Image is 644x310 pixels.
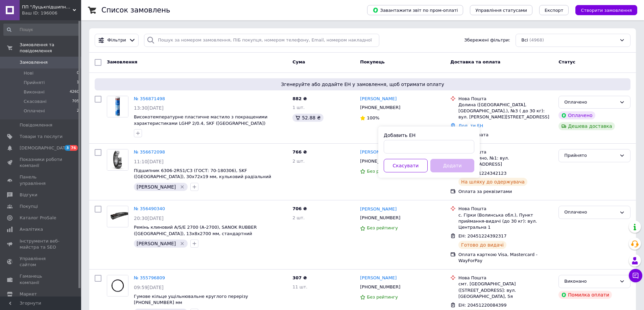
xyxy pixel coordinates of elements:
div: [PHONE_NUMBER] [359,283,402,291]
span: Замовлення [107,59,137,64]
span: 100% [367,115,379,120]
span: 20:30[DATE] [134,216,164,221]
button: Чат з покупцем [629,269,642,282]
span: Доставка та оплата [450,59,500,64]
a: Ремінь клиновий A/S/E 2700 (А-2700), SANOK RUBBER ([GEOGRAPHIC_DATA]), 13х8х2700 мм, стандартний [134,225,257,236]
span: 706 ₴ [292,206,307,211]
a: № 355796809 [134,275,165,280]
h1: Список замовлень [101,6,170,14]
div: Оплачено [564,99,617,106]
span: Скасовані [24,98,47,105]
a: № 356672098 [134,149,165,154]
svg: Видалити мітку [180,241,185,246]
div: с. Гірки (Волинська обл.), Пункт приймання-видачі (до 30 кг): вул. Центральна 1 [458,212,553,231]
input: Пошук [3,24,80,36]
div: Пром-оплата [458,132,553,138]
img: Фото товару [107,209,128,225]
div: Ваш ID: 196006 [22,10,81,16]
span: Покупці [20,203,38,209]
span: 766 ₴ [292,149,307,154]
a: [PERSON_NAME] [360,149,397,156]
span: Аналітика [20,226,43,232]
span: Гаманець компанії [20,273,63,285]
a: № 356490340 [134,206,165,211]
div: Нова Пошта [458,149,553,155]
div: смт. [GEOGRAPHIC_DATA] ([STREET_ADDRESS]: вул. [GEOGRAPHIC_DATA], 5я [458,281,553,300]
div: Помилка оплати [558,291,612,299]
span: Інструменти веб-майстра та SEO [20,238,63,250]
div: Оплачено [558,111,595,119]
span: Управління статусами [475,8,527,13]
a: [PERSON_NAME] [360,206,397,213]
span: 705 [72,98,79,105]
label: Добавить ЕН [384,133,415,138]
span: Згенеруйте або додайте ЕН у замовлення, щоб отримати оплату [97,81,628,88]
div: [PHONE_NUMBER] [359,157,402,166]
span: 1 шт. [292,105,305,110]
span: 76 [70,145,78,151]
span: Повідомлення [20,122,52,128]
span: [DEMOGRAPHIC_DATA] [20,145,70,151]
span: 1 [77,80,79,86]
img: Фото товару [107,96,128,117]
span: ЕН: 20451224342123 [458,171,506,176]
span: 4260 [70,89,79,95]
span: Збережені фільтри: [464,37,510,44]
a: Фото товару [107,206,128,227]
div: 52.88 ₴ [292,114,323,122]
div: [PHONE_NUMBER] [359,214,402,222]
span: Оплачені [24,108,45,114]
div: Оплата за реквізитами [458,189,553,195]
span: Фільтри [108,37,126,44]
span: Без рейтингу [367,294,398,300]
span: 882 ₴ [292,96,307,101]
span: Покупець [360,59,385,64]
a: Підшипник 6306-2RS1/C3 (ГОСТ: 70-180306), SKF ([GEOGRAPHIC_DATA]), 30x72x19 мм, кульковий радіальний [134,168,271,179]
div: Прийнято [564,152,617,159]
span: Каталог ProSale [20,215,56,221]
a: Додати ЕН [458,123,483,128]
span: ЕН: 20451220084399 [458,303,506,308]
span: [PERSON_NAME] [137,241,176,246]
span: Нові [24,70,33,76]
span: 2 [77,108,79,114]
a: Фото товару [107,149,128,171]
span: 3 [65,145,70,151]
button: Створити замовлення [575,5,637,15]
span: Без рейтингу [367,225,398,230]
div: Нова Пошта [458,206,553,212]
div: [PHONE_NUMBER] [359,103,402,112]
span: 11 шт. [292,284,307,289]
img: Фото товару [107,149,128,170]
span: Товари та послуги [20,134,63,140]
span: Маркет [20,291,37,297]
a: Фото товару [107,275,128,297]
span: Cума [292,59,305,64]
span: 2 шт. [292,215,305,220]
div: Оплачено [564,209,617,216]
a: [PERSON_NAME] [360,96,397,102]
div: На шляху до одержувача [458,178,527,186]
span: Показники роботи компанії [20,157,63,169]
a: [PERSON_NAME] [360,275,397,281]
span: ПП "Луцькпідшипниксервіс" [22,4,73,10]
button: Скасувати [384,159,428,172]
div: Виконано [564,278,617,285]
a: Гумове кільце ущільнювальне круглого перерізу [PHONE_NUMBER] мм [134,294,248,305]
div: Долина ([GEOGRAPHIC_DATA], [GEOGRAPHIC_DATA].), №3 ( до 30 кг): вул. [PERSON_NAME][STREET_ADDRESS] [458,102,553,120]
span: Управління сайтом [20,256,63,268]
button: Експорт [539,5,569,15]
span: 2 шт. [292,159,305,164]
span: Всі [521,37,528,44]
button: Завантажити звіт по пром-оплаті [367,5,463,15]
input: Пошук за номером замовлення, ПІБ покупця, номером телефону, Email, номером накладної [144,34,379,47]
span: Замовлення [20,59,48,65]
a: Високотемпературне пластичне мастило з покращеними характеристиками LGHP 2/0.4, SKF ([GEOGRAPHIC_... [134,114,267,126]
a: Фото товару [107,96,128,117]
a: Створити замовлення [569,7,637,12]
span: (4968) [529,37,544,43]
span: Відгуки [20,192,37,198]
